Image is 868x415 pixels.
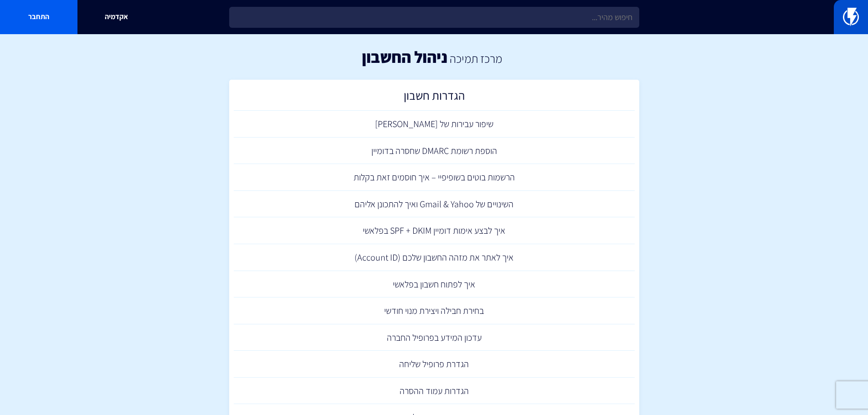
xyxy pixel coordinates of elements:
[234,111,635,138] a: שיפור עבירות של [PERSON_NAME]
[229,7,639,28] input: חיפוש מהיר...
[234,164,635,191] a: הרשמות בוטים בשופיפיי – איך חוסמים זאת בקלות
[234,244,635,271] a: איך לאתר את מזהה החשבון שלכם (Account ID)
[234,84,635,111] a: הגדרות חשבון
[234,217,635,244] a: איך לבצע אימות דומיין SPF + DKIM בפלאשי
[362,48,447,66] h1: ניהול החשבון
[234,351,635,378] a: הגדרת פרופיל שליחה
[234,297,635,324] a: בחירת חבילה ויצירת מנוי חודשי
[238,89,630,107] h2: הגדרות חשבון
[234,324,635,351] a: עדכון המידע בפרופיל החברה
[234,138,635,164] a: הוספת רשומת DMARC שחסרה בדומיין
[450,51,502,66] a: מרכז תמיכה
[234,191,635,218] a: השינויים של Gmail & Yahoo ואיך להתכונן אליהם
[234,271,635,298] a: איך לפתוח חשבון בפלאשי
[234,378,635,405] a: הגדרות עמוד ההסרה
